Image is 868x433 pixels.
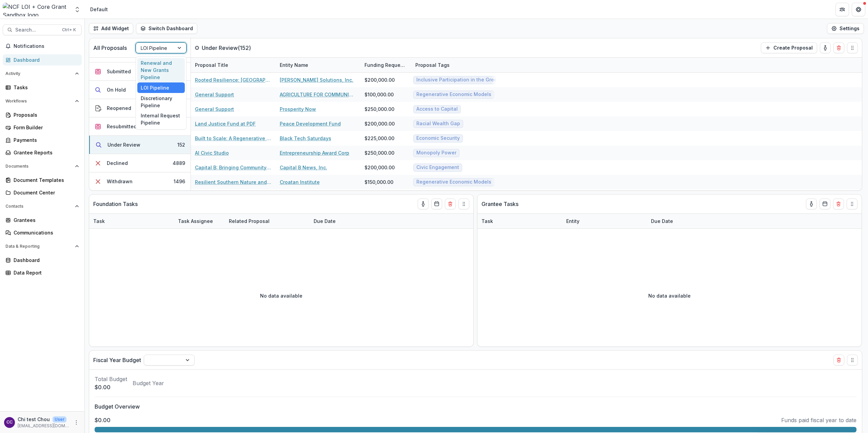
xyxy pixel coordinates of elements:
[15,27,58,33] span: Search...
[14,124,76,131] div: Form Builder
[195,91,234,98] a: General Support
[833,199,844,209] button: Delete card
[177,141,185,148] div: 152
[191,61,232,69] div: Proposal Title
[280,91,356,98] a: AGRICULTURE FOR COMMUNITY RESTORATION ECONOMIC JUSTICE & SUSTAINABILITY
[5,71,72,76] span: Activity
[360,58,411,72] div: Funding Requested
[5,204,72,209] span: Contacts
[225,214,310,228] div: Related Proposal
[5,99,72,103] span: Workflows
[174,178,185,185] div: 1496
[833,42,844,53] button: Delete card
[3,161,82,172] button: Open Documents
[416,165,459,170] span: Civic Engagement
[93,200,138,208] p: Foundation Tasks
[847,355,858,365] button: Drag
[195,135,272,142] a: Built to Scale: A Regenerative Talent Marketplace for Economic Justice
[14,149,76,156] div: Grantee Reports
[14,189,76,196] div: Document Center
[260,292,302,299] p: No data available
[761,42,817,53] button: Create Proposal
[3,54,82,65] a: Dashboard
[477,214,562,228] div: Task
[89,81,191,99] button: On Hold0
[280,135,331,142] a: Black Tech Saturdays
[14,84,76,91] div: Tasks
[195,76,272,83] a: Rooted Resilience: [GEOGRAPHIC_DATA]?s Environmental Justice Accelerator
[89,218,109,225] div: Task
[3,134,82,146] a: Payments
[276,61,312,69] div: Entity Name
[107,68,131,75] div: Submitted
[89,62,191,81] button: Submitted8
[276,58,360,72] div: Entity Name
[95,402,856,411] p: Budget Overview
[93,44,127,52] p: All Proposals
[14,269,76,276] div: Data Report
[280,149,349,156] a: Entrepreneurship Award Corp
[3,187,82,198] a: Document Center
[647,214,698,228] div: Due Date
[364,76,395,83] div: $200,000.00
[137,82,185,93] div: LOI Pipeline
[411,58,496,72] div: Proposal Tags
[95,416,111,424] p: $0.00
[3,255,82,266] a: Dashboard
[3,109,82,120] a: Proposals
[418,199,429,209] button: toggle-assigned-to-me
[174,214,225,228] div: Task Assignee
[364,135,394,142] div: $225,000.00
[416,121,460,127] span: Racial Wealth Gap
[3,174,82,186] a: Document Templates
[14,43,79,49] span: Notifications
[89,99,191,117] button: Reopened0
[137,110,185,128] div: Internal Request Pipeline
[3,122,82,133] a: Form Builder
[14,136,76,144] div: Payments
[416,135,460,141] span: Economic Security
[14,56,76,63] div: Dashboard
[95,375,127,383] p: Total Budget
[364,91,394,98] div: $100,000.00
[53,416,66,422] p: User
[445,199,456,209] button: Delete card
[806,199,817,209] button: toggle-assigned-to-me
[820,42,831,53] button: toggle-assigned-to-me
[364,120,395,127] div: $200,000.00
[14,176,76,184] div: Document Templates
[173,159,185,167] div: 4889
[174,218,217,225] div: Task Assignee
[133,379,164,387] p: Budget Year
[477,218,497,225] div: Task
[852,3,865,16] button: Get Help
[107,141,140,148] div: Under Review
[14,111,76,118] div: Proposals
[6,420,13,425] div: Chi test Chou
[3,267,82,278] a: Data Report
[562,214,647,228] div: Entity
[195,164,272,171] a: Capital B: Bringing Community News to News Deserts
[3,3,70,16] img: NCF LOI + Core Grant Sandbox logo
[107,123,137,130] div: Resubmitted
[5,244,72,249] span: Data & Reporting
[416,179,491,185] span: Regenerative Economic Models
[3,96,82,107] button: Open Workflows
[360,61,411,69] div: Funding Requested
[280,164,327,171] a: Capital B News, Inc.
[364,106,394,113] div: $250,000.00
[18,416,50,423] p: Chi test Chou
[18,423,70,429] p: [EMAIL_ADDRESS][DOMAIN_NAME]
[89,23,133,34] button: Add Widget
[136,23,197,34] button: Switch Dashboard
[481,200,518,208] p: Grantee Tasks
[364,178,393,186] div: $150,000.00
[195,106,234,113] a: General Support
[107,86,126,93] div: On Hold
[137,58,185,83] div: Renewal and New Grants Pipeline
[648,292,691,299] p: No data available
